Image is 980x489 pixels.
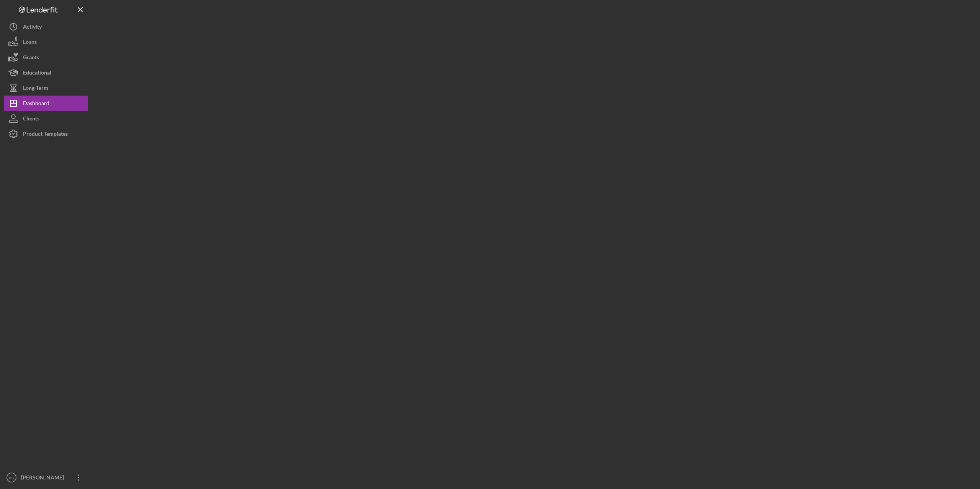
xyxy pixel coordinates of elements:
div: Educational [23,65,51,82]
div: Loans [23,34,37,52]
div: Product Templates [23,126,68,143]
button: Educational [4,65,88,80]
button: Grants [4,50,88,65]
button: Dashboard [4,96,88,111]
button: Clients [4,111,88,126]
button: Product Templates [4,126,88,141]
button: Activity [4,19,88,34]
button: RC[PERSON_NAME] [4,470,88,485]
div: Grants [23,50,39,67]
div: Dashboard [23,96,49,113]
button: Long-Term [4,80,88,96]
button: Loans [4,34,88,50]
div: Clients [23,111,39,128]
div: Long-Term [23,80,48,97]
text: RC [9,476,14,480]
div: [PERSON_NAME] [19,470,69,487]
div: Activity [23,19,42,36]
